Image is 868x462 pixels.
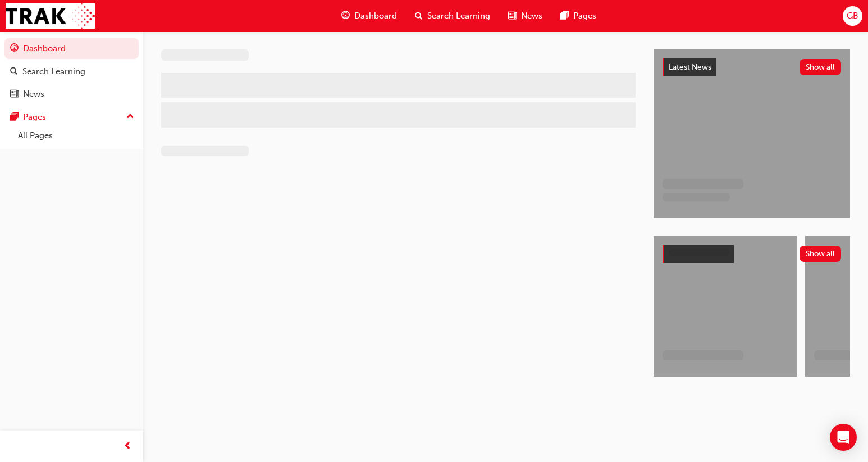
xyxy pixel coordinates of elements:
[10,44,19,54] span: guage-icon
[124,440,132,454] span: prev-icon
[800,246,842,262] button: Show all
[4,36,139,107] button: DashboardSearch LearningNews
[10,89,19,99] span: news-icon
[4,107,139,128] button: Pages
[800,59,842,75] button: Show all
[6,3,95,29] img: Trak
[23,111,46,124] div: Pages
[508,9,517,23] span: news-icon
[521,10,542,22] span: News
[663,245,841,263] a: Show all
[13,127,139,144] a: All Pages
[10,67,18,77] span: search-icon
[843,6,862,26] button: GB
[354,10,397,22] span: Dashboard
[415,9,423,23] span: search-icon
[427,10,490,22] span: Search Learning
[126,110,134,124] span: up-icon
[830,424,857,451] div: Open Intercom Messenger
[10,112,19,123] span: pages-icon
[499,4,551,28] a: news-iconNews
[406,4,499,28] a: search-iconSearch Learning
[4,38,139,59] a: Dashboard
[22,65,85,78] div: Search Learning
[23,88,44,101] div: News
[847,10,858,22] span: GB
[573,10,596,22] span: Pages
[669,62,711,72] span: Latest News
[4,84,139,105] a: News
[551,4,605,28] a: pages-iconPages
[341,9,350,23] span: guage-icon
[4,61,139,82] a: Search Learning
[560,9,569,23] span: pages-icon
[332,4,406,28] a: guage-iconDashboard
[663,58,841,76] a: Latest NewsShow all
